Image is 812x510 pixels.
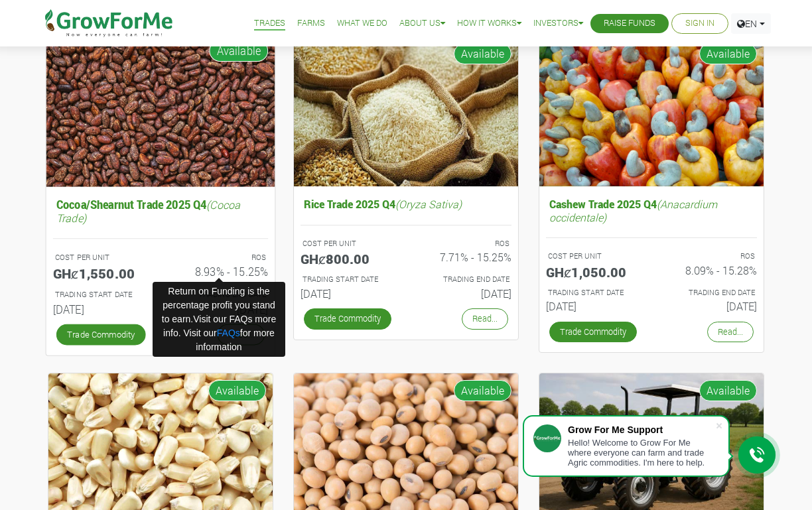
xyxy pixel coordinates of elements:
a: Investors [533,17,583,31]
h6: [DATE] [301,287,396,300]
img: growforme image [294,36,518,187]
h6: [DATE] [661,300,757,312]
h5: Cocoa/Shearnut Trade 2025 Q4 [53,194,268,227]
h6: [DATE] [416,287,511,300]
p: ROS [172,251,266,263]
span: Available [208,380,266,401]
p: Estimated Trading End Date [663,287,755,298]
span: Available [209,40,268,62]
p: Estimated Trading Start Date [548,287,640,298]
a: Read... [707,322,754,342]
p: Estimated Trading Start Date [55,288,149,300]
a: How it Works [457,17,521,31]
p: Estimated Trading End Date [418,274,509,285]
p: COST PER UNIT [548,251,640,262]
a: Trade Commodity [304,308,391,329]
a: Trades [254,17,285,31]
i: (Oryza Sativa) [395,197,462,211]
p: COST PER UNIT [55,251,149,263]
a: Cocoa/Shearnut Trade 2025 Q4(Cocoa Trade) COST PER UNIT GHȼ1,550.00 ROS 8.93% - 15.25% TRADING ST... [53,194,268,320]
p: COST PER UNIT [303,238,394,249]
h6: 8.93% - 15.25% [170,265,268,279]
a: What We Do [337,17,387,31]
a: Trade Commodity [56,324,146,345]
h5: Rice Trade 2025 Q4 [301,194,511,214]
p: ROS [418,238,509,249]
a: Trade Commodity [549,322,637,342]
p: Estimated Trading Start Date [303,274,394,285]
a: Sign In [685,17,714,31]
a: Farms [297,17,325,31]
span: Available [454,43,511,64]
img: growforme image [46,33,275,186]
p: ROS [663,251,755,262]
h5: Cashew Trade 2025 Q4 [546,194,757,226]
img: growforme image [539,36,764,187]
h5: GHȼ1,550.00 [53,265,151,281]
h5: GHȼ800.00 [301,251,396,267]
i: (Anacardium occidentale) [549,197,717,223]
a: Read... [462,308,508,329]
a: EN [731,13,771,34]
h6: 8.09% - 15.28% [661,264,757,277]
div: Grow For Me Support [568,424,715,435]
a: Raise Funds [604,17,655,31]
h6: [DATE] [53,302,151,316]
h5: GHȼ1,050.00 [546,264,642,280]
div: Hello! Welcome to Grow For Me where everyone can farm and trade Agric commodities. I'm here to help. [568,438,715,468]
a: FAQs [217,328,240,338]
h6: 7.71% - 15.25% [416,251,511,263]
a: Rice Trade 2025 Q4(Oryza Sativa) COST PER UNIT GHȼ800.00 ROS 7.71% - 15.25% TRADING START DATE [D... [301,194,511,305]
h6: [DATE] [546,300,642,312]
a: Cashew Trade 2025 Q4(Anacardium occidentale) COST PER UNIT GHȼ1,050.00 ROS 8.09% - 15.28% TRADING... [546,194,757,318]
span: Available [699,43,757,64]
a: About Us [399,17,445,31]
span: Available [454,380,511,401]
span: Available [699,380,757,401]
i: (Cocoa Trade) [56,197,240,224]
div: Return on Funding is the percentage profit you stand to earn.Visit our FAQs more info. Visit our ... [153,282,285,357]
